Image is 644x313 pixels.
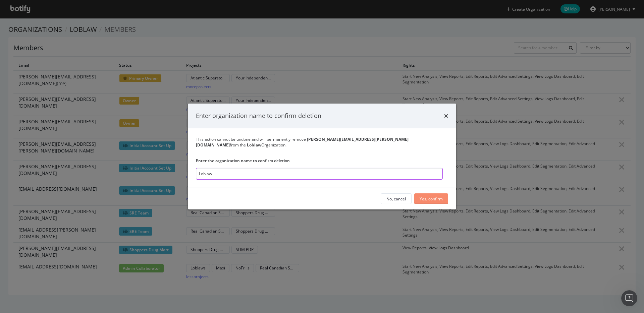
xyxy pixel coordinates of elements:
label: Enter the organization name to confirm deletion [196,158,443,164]
input: Loblaw [196,168,443,180]
iframe: Intercom live chat [621,290,637,306]
div: Yes, confirm [420,196,443,201]
div: Enter organization name to confirm deletion [196,112,321,120]
div: modal [188,104,456,209]
b: [PERSON_NAME][EMAIL_ADDRESS][PERSON_NAME][DOMAIN_NAME] [196,136,409,148]
button: Yes, confirm [414,193,448,204]
b: Loblaw [247,142,261,148]
div: This action cannot be undone and will permanently remove from the Organization. [196,136,448,148]
button: No, cancel [381,193,412,204]
div: No, cancel [386,196,406,201]
div: times [444,112,448,120]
